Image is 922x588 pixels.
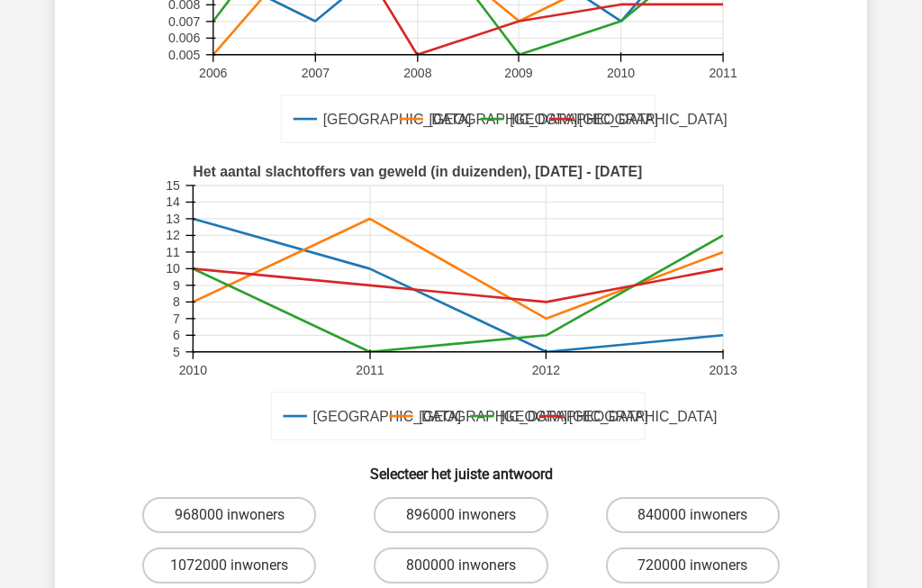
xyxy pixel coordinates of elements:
[607,66,635,80] text: 2010
[403,66,431,80] text: 2008
[173,312,180,326] text: 7
[510,112,658,128] text: [GEOGRAPHIC_DATA]
[173,295,180,310] text: 8
[709,363,737,377] text: 2013
[142,497,316,533] label: 968000 inwoners
[166,212,180,226] text: 13
[323,112,472,128] text: [GEOGRAPHIC_DATA]
[166,245,180,259] text: 11
[606,547,780,583] label: 720000 inwoners
[569,409,718,425] text: [GEOGRAPHIC_DATA]
[173,278,180,293] text: 9
[500,409,648,425] text: [GEOGRAPHIC_DATA]
[173,345,180,359] text: 5
[504,66,532,80] text: 2009
[374,547,547,583] label: 800000 inwoners
[532,363,560,377] text: 2012
[312,409,461,425] text: [GEOGRAPHIC_DATA]
[709,66,737,80] text: 2011
[429,112,578,128] text: [GEOGRAPHIC_DATA]
[168,31,200,45] text: 0.006
[419,409,567,425] text: [GEOGRAPHIC_DATA]
[173,328,180,342] text: 6
[142,547,316,583] label: 1072000 inwoners
[168,14,200,29] text: 0.007
[166,195,180,210] text: 14
[199,66,227,80] text: 2006
[168,48,200,62] text: 0.005
[193,165,642,180] text: Het aantal slachtoffers van geweld (in duizenden), [DATE] - [DATE]
[579,112,728,128] text: [GEOGRAPHIC_DATA]
[179,363,207,377] text: 2010
[302,66,330,80] text: 2007
[84,451,838,483] h6: Selecteer het juiste antwoord
[374,497,547,533] label: 896000 inwoners
[166,229,180,243] text: 12
[356,363,384,377] text: 2011
[166,178,180,193] text: 15
[606,497,780,533] label: 840000 inwoners
[166,262,180,276] text: 10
